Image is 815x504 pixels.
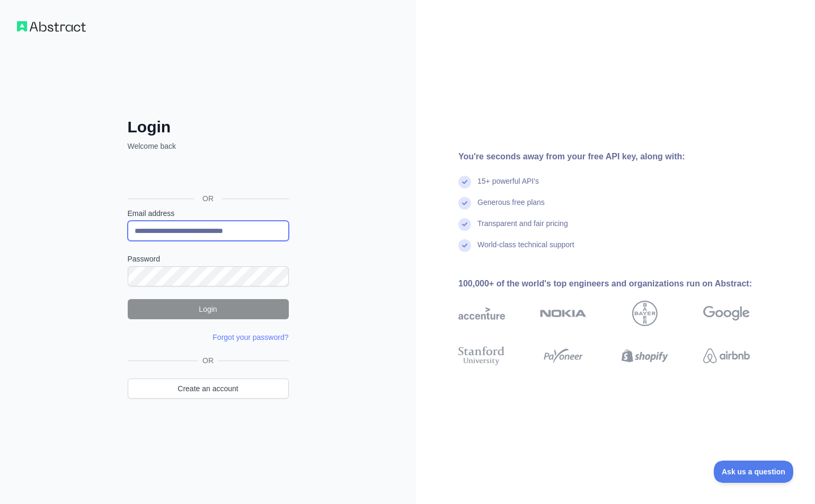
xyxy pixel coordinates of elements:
[540,301,587,326] img: nokia
[458,239,471,252] img: check mark
[458,150,784,163] div: You're seconds away from your free API key, along with:
[194,193,222,204] span: OR
[632,301,658,326] img: bayer
[477,239,574,260] div: World-class technical support
[128,141,289,151] p: Welcome back
[128,299,289,319] button: Login
[477,218,568,239] div: Transparent and fair pricing
[17,21,86,32] img: Workflow
[622,344,668,367] img: shopify
[703,344,750,367] img: airbnb
[128,254,289,264] label: Password
[714,461,794,483] iframe: Toggle Customer Support
[458,277,784,290] div: 100,000+ of the world's top engineers and organizations run on Abstract:
[540,344,587,367] img: payoneer
[458,176,471,188] img: check mark
[477,176,539,197] div: 15+ powerful API's
[122,163,292,186] iframe: Nút Đăng nhập bằng Google
[458,218,471,231] img: check mark
[128,118,289,137] h2: Login
[128,379,289,399] a: Create an account
[477,197,545,218] div: Generous free plans
[212,333,288,341] a: Forgot your password?
[458,344,505,367] img: stanford university
[458,197,471,210] img: check mark
[128,208,289,219] label: Email address
[198,355,218,366] span: OR
[458,301,505,326] img: accenture
[703,301,750,326] img: google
